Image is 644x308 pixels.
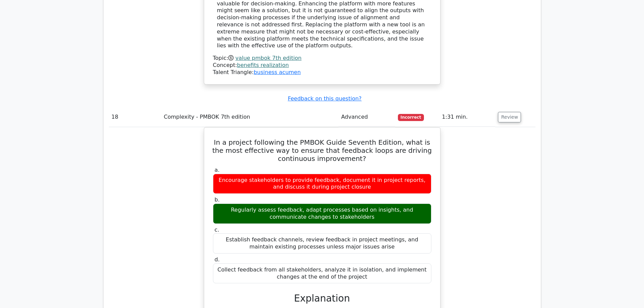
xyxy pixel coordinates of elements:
[213,55,431,76] div: Talent Triangle:
[215,256,220,263] span: d.
[212,138,432,163] h5: In a project following the PMBOK Guide Seventh Edition, what is the most effective way to ensure ...
[213,233,431,254] div: Establish feedback channels, review feedback in project meetings, and maintain existing processes...
[498,112,521,122] button: Review
[215,196,220,203] span: b.
[254,69,301,75] a: business acumen
[213,55,431,62] div: Topic:
[288,95,361,102] a: Feedback on this question?
[398,114,424,121] span: Incorrect
[213,263,431,284] div: Collect feedback from all stakeholders, analyze it in isolation, and implement changes at the end...
[109,108,161,127] td: 18
[338,108,395,127] td: Advanced
[161,108,339,127] td: Complexity - PMBOK 7th edition
[213,204,431,224] div: Regularly assess feedback, adapt processes based on insights, and communicate changes to stakehol...
[217,293,427,304] h3: Explanation
[215,167,220,173] span: a.
[213,62,431,69] div: Concept:
[237,62,289,68] a: benefits realization
[213,174,431,194] div: Encourage stakeholders to provide feedback, document it in project reports, and discuss it during...
[235,55,302,61] a: value pmbok 7th edition
[215,227,219,233] span: c.
[439,108,495,127] td: 1:31 min.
